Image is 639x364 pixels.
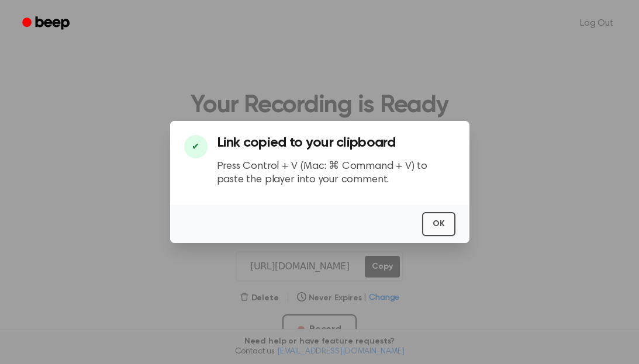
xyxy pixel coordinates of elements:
[184,135,208,158] div: ✔
[14,12,80,35] a: Beep
[217,160,455,186] p: Press Control + V (Mac: ⌘ Command + V) to paste the player into your comment.
[568,9,625,37] a: Log Out
[217,135,455,151] h3: Link copied to your clipboard
[422,212,455,236] button: OK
